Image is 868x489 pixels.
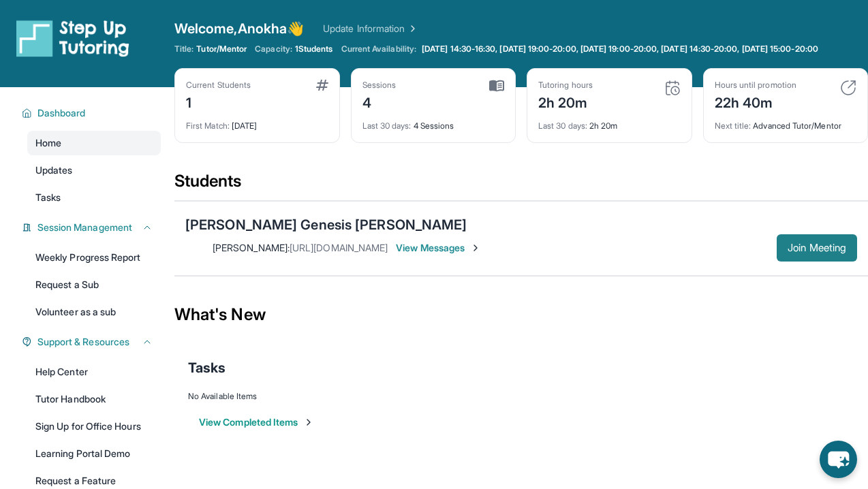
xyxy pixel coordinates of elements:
img: card [664,80,681,96]
div: 4 [362,91,397,112]
div: [DATE] [186,112,328,131]
span: [DATE] 14:30-16:30, [DATE] 19:00-20:00, [DATE] 19:00-20:00, [DATE] 14:30-20:00, [DATE] 15:00-20:00 [422,44,818,54]
span: Welcome, Anokha 👋 [174,19,304,38]
div: What's New [174,285,868,345]
span: Home [35,136,61,150]
span: Tutor/Mentor [196,44,247,54]
button: Support & Resources [32,335,153,349]
img: card [489,80,504,92]
button: Join Meeting [777,234,857,262]
span: Support & Resources [37,335,129,349]
div: Students [174,170,868,200]
span: Dashboard [37,106,86,120]
img: card [316,80,328,91]
span: Tasks [188,358,226,377]
span: First Match : [186,121,230,131]
button: Dashboard [32,106,153,120]
span: Session Management [37,221,132,234]
div: 2h 20m [538,91,593,112]
span: Join Meeting [788,244,846,252]
span: Next title : [715,121,751,131]
div: 22h 40m [715,91,796,112]
img: logo [16,19,129,57]
div: 4 Sessions [362,112,505,131]
span: Last 30 days : [538,121,587,131]
a: Update Information [323,22,418,35]
div: 2h 20m [538,112,681,131]
div: Advanced Tutor/Mentor [715,112,857,131]
button: Session Management [32,221,153,234]
span: Capacity: [255,44,292,54]
button: View Completed Items [199,415,314,429]
a: Home [27,131,161,155]
div: Sessions [362,80,397,91]
span: View Messages [396,241,481,255]
a: [DATE] 14:30-16:30, [DATE] 19:00-20:00, [DATE] 19:00-20:00, [DATE] 14:30-20:00, [DATE] 15:00-20:00 [419,44,821,54]
div: Tutoring hours [538,80,593,91]
span: Tasks [35,191,61,204]
a: Help Center [27,360,161,384]
div: No Available Items [188,391,854,402]
span: Updates [35,163,73,177]
a: Volunteer as a sub [27,300,161,324]
span: Current Availability: [341,44,416,54]
span: 1 Students [295,44,333,54]
div: [PERSON_NAME] Genesis [PERSON_NAME] [185,215,467,234]
span: [URL][DOMAIN_NAME] [290,242,388,253]
img: Chevron-Right [470,242,481,253]
a: Request a Sub [27,272,161,297]
a: Tutor Handbook [27,387,161,411]
div: 1 [186,91,251,112]
img: Chevron Right [405,22,418,35]
span: [PERSON_NAME] : [213,242,290,253]
span: Last 30 days : [362,121,412,131]
div: Current Students [186,80,251,91]
button: chat-button [820,441,857,478]
img: card [840,80,856,96]
a: Learning Portal Demo [27,441,161,466]
a: Updates [27,158,161,183]
a: Weekly Progress Report [27,245,161,270]
a: Sign Up for Office Hours [27,414,161,439]
div: Hours until promotion [715,80,796,91]
span: Title: [174,44,193,54]
a: Tasks [27,185,161,210]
